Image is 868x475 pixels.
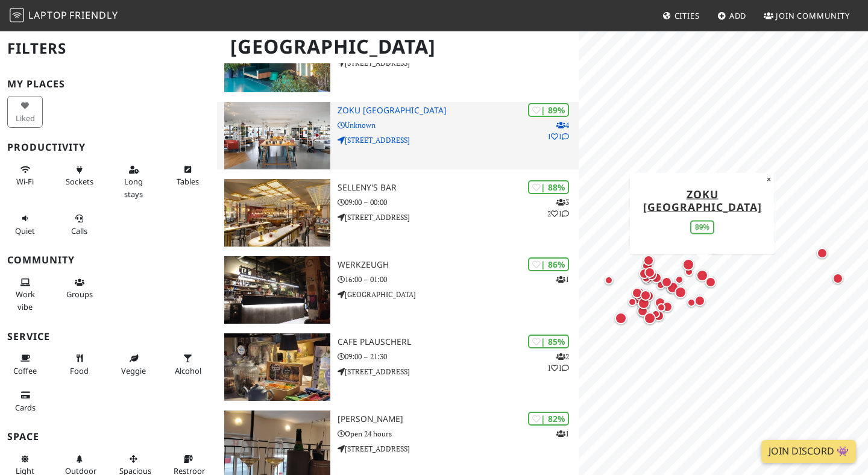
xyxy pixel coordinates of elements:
[654,300,668,315] div: Map marker
[170,160,206,192] button: Tables
[651,308,667,324] div: Map marker
[338,443,579,455] p: [STREET_ADDRESS]
[776,10,850,21] span: Join Community
[680,256,697,273] div: Map marker
[16,176,34,187] span: Stable Wi-Fi
[66,176,93,187] span: Power sockets
[692,293,708,309] div: Map marker
[763,172,775,186] button: Close popup
[70,365,89,376] span: Food
[814,245,830,261] div: Map marker
[121,365,146,376] span: Veggie
[338,274,579,285] p: 16:00 – 01:00
[761,440,856,463] a: Join Discord 👾
[528,412,569,426] div: | 82%
[338,183,579,193] h3: SELLENY'S Bar
[224,179,330,247] img: SELLENY'S Bar
[682,265,696,279] div: Map marker
[694,267,711,284] div: Map marker
[16,289,35,312] span: People working
[637,266,652,282] div: Map marker
[170,348,206,380] button: Alcohol
[640,258,655,274] div: Map marker
[659,299,675,315] div: Map marker
[625,295,640,309] div: Map marker
[729,10,747,21] span: Add
[224,333,330,401] img: Cafe Plauscherl
[759,5,855,27] a: Join Community
[641,310,658,327] div: Map marker
[7,209,43,241] button: Quiet
[338,105,579,116] h3: Zoku [GEOGRAPHIC_DATA]
[61,272,97,304] button: Groups
[706,240,722,256] div: Map marker
[642,265,658,280] div: Map marker
[10,8,24,22] img: LaptopFriendly
[61,160,97,192] button: Sockets
[629,285,645,301] div: Map marker
[338,414,579,424] h3: [PERSON_NAME]
[217,333,579,401] a: Cafe Plauscherl | 85% 211 Cafe Plauscherl 09:00 – 21:30 [STREET_ADDRESS]
[7,160,43,192] button: Wi-Fi
[528,103,569,117] div: | 89%
[13,365,37,376] span: Coffee
[7,331,210,342] h3: Service
[28,8,68,22] span: Laptop
[71,225,87,236] span: Video/audio calls
[116,348,151,380] button: Veggie
[664,279,681,296] div: Map marker
[659,274,675,290] div: Map marker
[528,180,569,194] div: | 88%
[15,402,36,413] span: Credit cards
[636,304,652,319] div: Map marker
[338,260,579,270] h3: WerkzeugH
[338,289,579,300] p: [GEOGRAPHIC_DATA]
[7,78,210,90] h3: My Places
[217,102,579,169] a: Zoku Vienna | 89% 411 Zoku [GEOGRAPHIC_DATA] Unknown [STREET_ADDRESS]
[7,348,43,380] button: Coffee
[217,179,579,247] a: SELLENY'S Bar | 88% 321 SELLENY'S Bar 09:00 – 00:00 [STREET_ADDRESS]
[641,253,656,268] div: Map marker
[658,5,705,27] a: Cities
[7,142,210,153] h3: Productivity
[690,220,714,234] div: 89%
[556,428,569,439] p: 1
[528,335,569,348] div: | 85%
[61,348,97,380] button: Food
[664,282,678,296] div: Map marker
[124,176,143,199] span: Long stays
[644,267,659,283] div: Map marker
[221,30,576,63] h1: [GEOGRAPHIC_DATA]
[338,197,579,208] p: 09:00 – 00:00
[635,303,650,319] div: Map marker
[672,284,689,301] div: Map marker
[653,278,668,292] div: Map marker
[10,5,118,27] a: LaptopFriendly LaptopFriendly
[61,209,97,241] button: Calls
[672,272,687,287] div: Map marker
[684,295,699,310] div: Map marker
[217,256,579,324] a: WerkzeugH | 86% 1 WerkzeugH 16:00 – 01:00 [GEOGRAPHIC_DATA]
[69,8,118,22] span: Friendly
[649,270,664,286] div: Map marker
[338,366,579,377] p: [STREET_ADDRESS]
[338,212,579,223] p: [STREET_ADDRESS]
[675,10,700,21] span: Cities
[224,102,330,169] img: Zoku Vienna
[547,119,569,142] p: 4 1 1
[712,5,752,27] a: Add
[602,273,616,288] div: Map marker
[612,310,629,327] div: Map marker
[547,351,569,374] p: 2 1 1
[66,289,93,300] span: Group tables
[224,256,330,324] img: WerkzeugH
[556,274,569,285] p: 1
[639,271,653,286] div: Map marker
[7,30,210,67] h2: Filters
[7,431,210,442] h3: Space
[703,274,719,290] div: Map marker
[116,160,151,204] button: Long stays
[7,385,43,417] button: Cards
[547,197,569,219] p: 3 2 1
[338,337,579,347] h3: Cafe Plauscherl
